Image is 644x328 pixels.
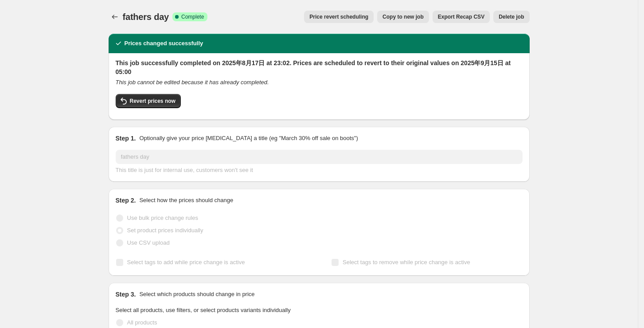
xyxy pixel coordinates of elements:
h2: Step 2. [116,196,136,205]
h2: Step 3. [116,290,136,299]
button: Price revert scheduling [304,11,374,23]
span: This title is just for internal use, customers won't see it [116,167,253,173]
i: This job cannot be edited because it has already completed. [116,79,269,86]
p: Select how the prices should change [139,196,233,205]
span: Complete [181,13,204,20]
span: Price revert scheduling [309,13,368,20]
span: Copy to new job [382,13,424,20]
input: 30% off holiday sale [116,150,523,164]
span: Use CSV upload [127,239,170,246]
span: All products [127,319,157,326]
button: Delete job [493,11,529,23]
button: Export Recap CSV [433,11,490,23]
p: Optionally give your price [MEDICAL_DATA] a title (eg "March 30% off sale on boots") [139,134,358,143]
span: Select all products, use filters, or select products variants individually [116,307,291,313]
span: Use bulk price change rules [127,215,198,221]
p: Select which products should change in price [139,290,254,299]
span: fathers day [123,12,169,22]
h2: This job successfully completed on 2025年8月17日 at 23:02. Prices are scheduled to revert to their o... [116,59,523,76]
span: Set product prices individually [127,227,203,234]
span: Delete job [499,13,524,20]
span: Select tags to remove while price change is active [343,259,470,266]
h2: Prices changed successfully [125,39,203,48]
h2: Step 1. [116,134,136,143]
span: Export Recap CSV [438,13,484,20]
span: Select tags to add while price change is active [127,259,245,266]
span: Revert prices now [130,98,176,105]
button: Copy to new job [377,11,429,23]
button: Revert prices now [116,94,181,108]
button: Price change jobs [109,11,121,23]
